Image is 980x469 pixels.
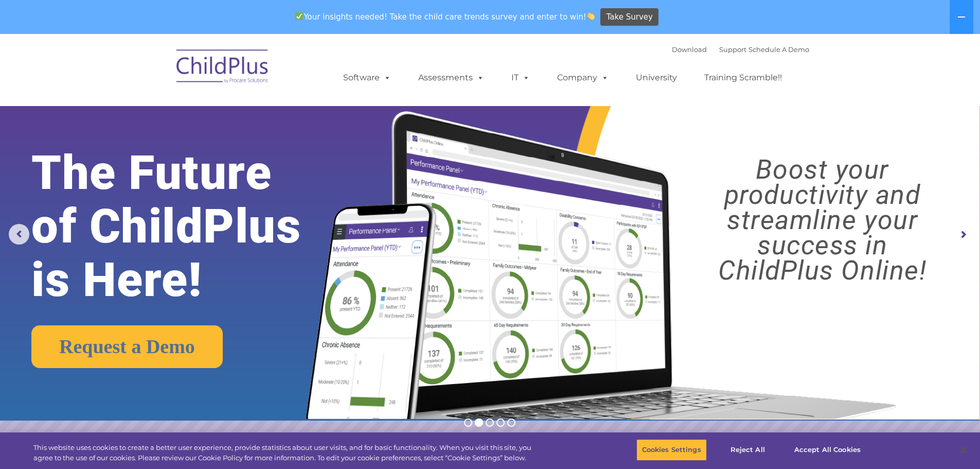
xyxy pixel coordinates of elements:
[171,42,274,94] img: ChildPlus by Procare Solutions
[333,67,401,88] a: Software
[295,12,303,20] img: ✅
[626,67,687,88] a: University
[716,439,780,461] button: Reject All
[672,45,707,54] a: Download
[677,157,968,283] rs-layer: Boost your productivity and streamline your success in ChildPlus Online!
[143,68,174,76] span: Last name
[607,8,653,26] span: Take Survey
[719,45,746,54] a: Support
[636,439,707,461] button: Cookies Settings
[501,67,540,88] a: IT
[789,439,866,461] button: Accept All Cookies
[143,110,187,118] span: Phone number
[600,8,658,26] a: Take Survey
[587,12,595,20] img: 👏
[31,146,344,307] rs-layer: The Future of ChildPlus is Here!
[291,7,599,27] span: Your insights needed! Take the child care trends survey and enter to win!
[31,325,223,368] a: Request a Demo
[33,443,539,463] div: This website uses cookies to create a better user experience, provide statistics about user visit...
[547,67,619,88] a: Company
[672,45,809,54] font: |
[749,45,809,54] a: Schedule A Demo
[408,67,494,88] a: Assessments
[952,439,975,461] button: Close
[694,67,792,88] a: Training Scramble!!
